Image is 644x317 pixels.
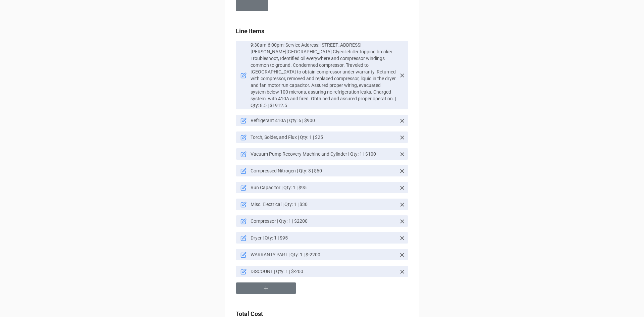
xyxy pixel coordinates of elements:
[236,27,264,36] label: Line Items
[251,234,396,241] p: Dryer | Qty: 1 | $95
[251,268,396,275] p: DISCOUNT | Qty: 1 | $-200
[251,218,396,224] p: Compressor | Qty: 1 | $2200
[251,151,396,157] p: Vacuum Pump Recovery Machine and Cylinder | Qty: 1 | $100
[251,42,396,109] p: 9:30am-6:00pm; Service Address: [STREET_ADDRESS] [PERSON_NAME][GEOGRAPHIC_DATA] Glycol chiller tr...
[251,251,396,258] p: WARRANTY PART | Qty: 1 | $-2200
[251,134,396,141] p: Torch, Solder, and Flux | Qty: 1 | $25
[251,184,396,191] p: Run Capacitor | Qty: 1 | $95
[251,167,396,174] p: Compressed Nitrogen | Qty: 3 | $60
[251,117,396,124] p: Refrigerant 410A | Qty: 6 | $900
[251,201,396,208] p: Misc. Electrical | Qty: 1 | $30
